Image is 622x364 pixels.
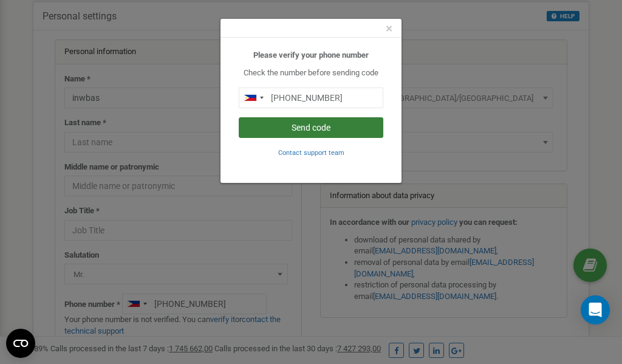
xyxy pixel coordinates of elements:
button: Close [386,22,392,35]
b: Please verify your phone number [253,50,369,60]
div: Open Intercom Messenger [581,295,610,325]
button: Send code [239,117,383,138]
span: × [386,21,392,36]
small: Contact support team [278,149,344,157]
a: Contact support team [278,148,344,157]
div: Telephone country code [239,88,267,108]
button: Open CMP widget [6,329,35,358]
input: 0905 123 4567 [239,88,383,108]
p: Check the number before sending code [239,67,383,79]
